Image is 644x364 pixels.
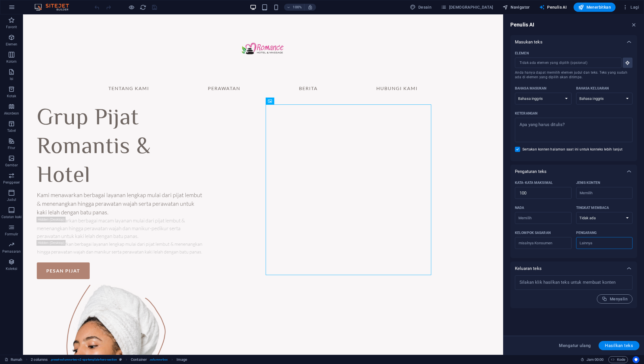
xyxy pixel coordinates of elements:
font: Tingkat membaca [576,206,609,210]
span: Click to select. Double-click to edit [31,356,48,363]
button: Jernih [628,241,630,243]
font: Penggeser [3,180,20,184]
font: Judul [7,198,16,202]
button: 100% [284,4,304,11]
div: Design (Ctrl+Alt+Y) [408,3,434,12]
button: Desain [408,3,434,12]
button: Menyalin [597,294,632,304]
input: ElemenAnda hanya dapat memilih elemen judul dan teks. Teks yang sudah ada di elemen yang dipilih ... [515,58,618,68]
i: Saat mengubah ukuran, secara otomatis menyesuaikan tingkat zoom agar sesuai dengan perangkat yang... [308,5,313,10]
button: isi ulang [139,4,146,11]
div: Keluaran teks [510,262,637,275]
font: Akordeon [4,111,19,115]
font: Catatan kaki [1,215,22,219]
button: Navigator [500,3,532,12]
nav: remah roti [31,356,187,363]
input: Jenis kontenJernih [578,189,622,197]
font: 00 [599,357,603,362]
font: Pengarang [576,231,597,235]
font: Desain [418,5,432,9]
font: Jam 00 [586,357,599,362]
font: Lagi [630,5,639,9]
font: Kata-kata maksimal [515,181,553,185]
font: Penulis AI [547,5,567,9]
span: Click to select. Double-click to edit [177,356,187,363]
input: PengarangJernih [578,239,622,247]
select: Bahasa masukan [515,93,572,104]
font: Pemasaran [2,249,21,254]
font: Bahasa keluaran [576,86,609,90]
select: Tingkat membaca [576,212,633,224]
font: Kolom [6,60,17,64]
font: Elemen [515,51,529,55]
font: Kelompok sasaran [515,231,551,235]
font: Pengaturan teks [515,169,547,174]
font: Nada [515,206,524,210]
textarea: Keterangan [518,121,630,139]
div: Pengaturan teks [510,165,637,178]
div: Masukan teks [510,49,637,161]
input: Kelompok sasaran [515,239,572,248]
font: Koleksi [6,267,17,271]
h6: Waktu sesi [580,356,604,363]
font: Kotak [7,94,16,98]
button: [DEMOGRAPHIC_DATA] [438,3,496,12]
div: Keluaran teks [510,275,637,308]
font: Kode [617,357,625,362]
div: Masukan teks [510,35,637,49]
button: Kode [608,356,628,363]
font: Penulis AI [510,22,534,28]
font: Keterangan [515,111,537,115]
span: . preset-columns-two-v2-spa-template-hero-section [50,356,117,363]
button: Penulis AI [537,3,569,12]
i: This element is a customizable preset [119,358,122,361]
button: Menerbitkan [574,3,616,12]
font: Favorit [6,25,17,29]
font: Menerbitkan [586,5,611,9]
font: Menyalin [610,297,628,301]
font: Formulir [5,232,18,236]
font: Mengatur ulang [559,343,591,348]
font: Keluaran teks [515,266,542,271]
button: Usercentrics [632,356,639,363]
font: Anda hanya dapat memilih elemen judul dan teks. Teks yang sudah ada di elemen yang dipilih akan d... [515,70,627,79]
button: Lagi [620,3,641,12]
div: Pengaturan teks [510,178,637,258]
font: Elemen [6,42,18,46]
a: Klik untuk membatalkan pilihan. Klik dua kali untuk membuka Halaman. [5,356,22,363]
font: Hasilkan teks [605,343,633,348]
input: Kata-kata maksimal [515,187,572,199]
button: Hasilkan teks [599,341,639,350]
font: Bahasa masukan [515,86,547,90]
font: Jenis konten [576,181,600,185]
font: : [599,357,599,362]
font: Isi [10,77,13,81]
select: Bahasa keluaran [576,93,633,104]
font: Sertakan konten halaman saat ini untuk konteks lebih lanjut [522,147,623,151]
img: Logo Editor [33,4,76,11]
span: . columns-box [149,356,168,363]
font: Tabel [7,129,16,133]
font: Rumah [11,357,22,362]
span: Click to select. Double-click to edit [131,356,147,363]
font: Gambar [5,163,18,167]
button: Mengatur ulang [556,341,594,350]
button: ElemenAnda hanya dapat memilih elemen judul dan teks. Teks yang sudah ada di elemen yang dipilih ... [623,58,632,68]
font: Navigator [511,5,530,9]
font: Fitur [8,146,15,150]
input: NadaJernih [517,214,560,222]
font: Masukan teks [515,39,543,45]
font: 100% [293,5,302,9]
font: [DEMOGRAPHIC_DATA] [449,5,493,9]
